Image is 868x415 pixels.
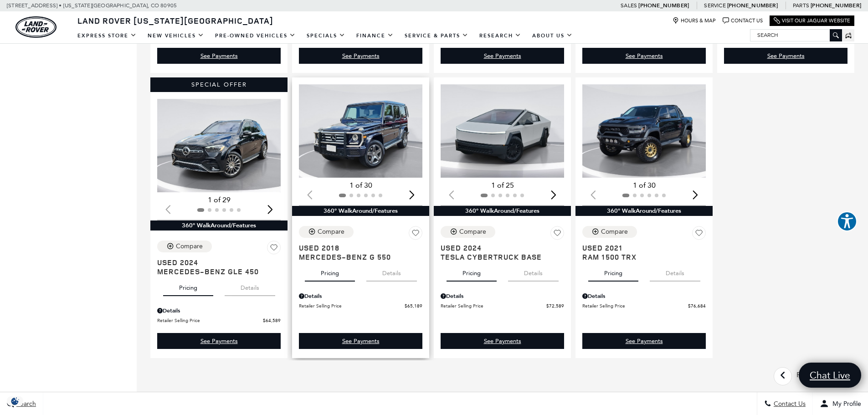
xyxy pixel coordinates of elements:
[582,243,699,252] span: Used 2021
[811,2,861,9] a: [PHONE_NUMBER]
[210,28,301,44] a: Pre-Owned Vehicles
[299,302,405,309] span: Retailer Selling Price
[176,242,203,251] div: Compare
[688,302,706,309] span: $76,684
[292,206,429,216] div: 360° WalkAround/Features
[582,333,706,349] div: undefined - Ram 1500 TRX
[582,84,707,178] div: 1 / 2
[474,28,527,44] a: Research
[157,241,212,252] button: Compare Vehicle
[72,28,578,44] nav: Main Navigation
[638,2,689,9] a: [PHONE_NUMBER]
[299,333,422,349] div: undefined - Mercedes-Benz G 550
[263,317,281,324] span: $64,589
[15,16,56,38] img: Land Rover
[77,15,273,26] span: Land Rover [US_STATE][GEOGRAPHIC_DATA]
[588,261,638,282] button: pricing tab
[546,302,564,309] span: $72,589
[409,226,422,243] button: Save Vehicle
[299,48,422,64] a: See Payments
[582,180,706,190] div: 1 of 30
[299,333,422,349] a: See Payments
[813,392,868,415] button: Open user profile menu
[399,28,474,44] a: Service & Parts
[441,302,564,309] a: Retailer Selling Price $72,589
[547,184,560,205] div: Next slide
[582,48,706,64] a: See Payments
[582,252,699,261] span: Ram 1500 TRX
[441,48,564,64] a: See Payments
[441,333,564,349] a: See Payments
[299,243,422,261] a: Used 2018Mercedes-Benz G 550
[441,243,557,252] span: Used 2024
[447,261,497,282] button: pricing tab
[157,48,281,64] a: See Payments
[724,48,847,64] a: See Payments
[299,292,422,300] div: Pricing Details - Mercedes-Benz G 550
[7,2,177,9] a: [STREET_ADDRESS] • [US_STATE][GEOGRAPHIC_DATA], CO 80905
[15,16,56,38] a: land-rover
[157,333,281,349] a: See Payments
[72,15,279,26] a: Land Rover [US_STATE][GEOGRAPHIC_DATA]
[582,302,706,309] a: Retailer Selling Price $76,684
[441,180,564,190] div: 1 of 25
[351,28,399,44] a: Finance
[299,226,354,238] button: Compare Vehicle
[5,396,26,406] div: Privacy Settings
[750,30,842,41] input: Search
[582,302,688,309] span: Retailer Selling Price
[157,195,281,205] div: 1 of 29
[582,48,706,64] div: undefined - Lexus RX 350h Premium
[441,84,565,178] div: 1 / 2
[441,302,546,309] span: Retailer Selling Price
[774,17,850,24] a: Visit Our Jaguar Website
[434,206,571,216] div: 360° WalkAround/Features
[837,211,857,233] aside: Accessibility Help Desk
[508,261,559,282] button: details tab
[575,206,713,216] div: 360° WalkAround/Features
[441,84,565,178] img: 2024 Tesla Cybertruck Base 1
[805,369,855,381] span: Chat Live
[299,302,422,309] a: Retailer Selling Price $65,189
[441,48,564,64] div: undefined - GMC Sierra 1500 Denali
[441,226,495,238] button: Compare Vehicle
[150,77,288,92] div: Special Offer
[299,48,422,64] div: undefined - GMC Yukon XL Denali
[157,258,281,276] a: Used 2024Mercedes-Benz GLE 450
[299,180,422,190] div: 1 of 30
[441,243,564,261] a: Used 2024Tesla Cybertruck Base
[157,267,274,276] span: Mercedes-Benz GLE 450
[723,17,763,24] a: Contact Us
[692,226,706,243] button: Save Vehicle
[366,261,417,282] button: details tab
[157,333,281,349] div: undefined - Mercedes-Benz GLE 450
[601,228,628,236] div: Compare
[157,48,281,64] div: undefined - GMC Yukon SLT
[582,292,706,300] div: Pricing Details - Ram 1500 TRX
[157,317,263,324] span: Retailer Selling Price
[527,28,578,44] a: About Us
[406,184,418,205] div: Next slide
[157,99,282,193] img: 2024 Mercedes-Benz GLE GLE 450 1
[299,84,424,178] div: 1 / 2
[582,333,706,349] a: See Payments
[441,252,557,261] span: Tesla Cybertruck Base
[793,2,809,9] span: Parts
[441,292,564,300] div: Pricing Details - Tesla Cybertruck Base
[157,99,282,193] div: 1 / 2
[299,243,416,252] span: Used 2018
[72,28,142,44] a: EXPRESS STORE
[582,226,637,238] button: Compare Vehicle
[305,261,355,282] button: pricing tab
[157,258,274,267] span: Used 2024
[799,363,861,388] a: Chat Live
[405,302,422,309] span: $65,189
[704,2,725,9] span: Service
[689,184,701,205] div: Next slide
[582,243,706,261] a: Used 2021Ram 1500 TRX
[724,48,847,64] div: undefined - Lexus GX 460
[267,241,281,258] button: Save Vehicle
[301,28,351,44] a: Specials
[157,317,281,324] a: Retailer Selling Price $64,589
[550,226,564,243] button: Save Vehicle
